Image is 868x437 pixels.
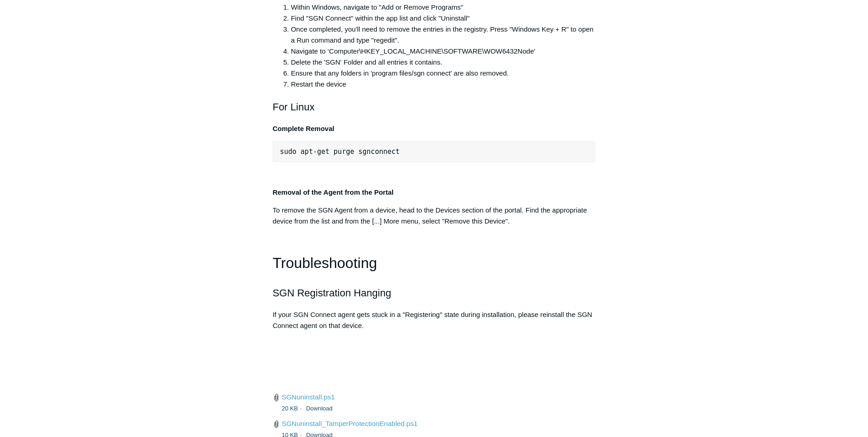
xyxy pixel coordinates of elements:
[291,13,596,24] li: Find "SGN Connect" within the app list and click "Uninstall"
[273,206,587,225] span: To remove the SGN Agent from a device, head to the Devices section of the portal. Find the approp...
[291,68,596,79] li: Ensure that any folders in 'program files/sgn connect' are also removed.
[291,2,596,13] li: Within Windows, navigate to "Add or Remove Programs"
[273,251,596,275] h1: Troubleshooting
[306,405,333,412] a: Download
[291,46,596,57] li: Navigate to ‘Computer\HKEY_LOCAL_MACHINE\SOFTWARE\WOW6432Node'
[273,188,394,196] strong: Removal of the Agent from the Portal
[273,285,596,301] h2: SGN Registration Hanging
[282,420,418,427] a: SGNuninstall_TamperProtectionEnabled.ps1
[273,99,596,115] h2: For Linux
[291,24,596,46] li: Once completed, you'll need to remove the entries in the registry. Press "Windows Key + R" to ope...
[273,141,596,162] pre: sudo apt-get purge sgnconnect
[291,79,596,90] li: Restart the device
[291,57,596,68] li: Delete the 'SGN' Folder and all entries it contains.
[273,125,334,132] strong: Complete Removal
[273,311,593,329] span: If your SGN Connect agent gets stuck in a "Registering" state during installation, please reinsta...
[282,393,335,401] a: SGNuninstall.ps1
[282,405,304,412] span: 20 KB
